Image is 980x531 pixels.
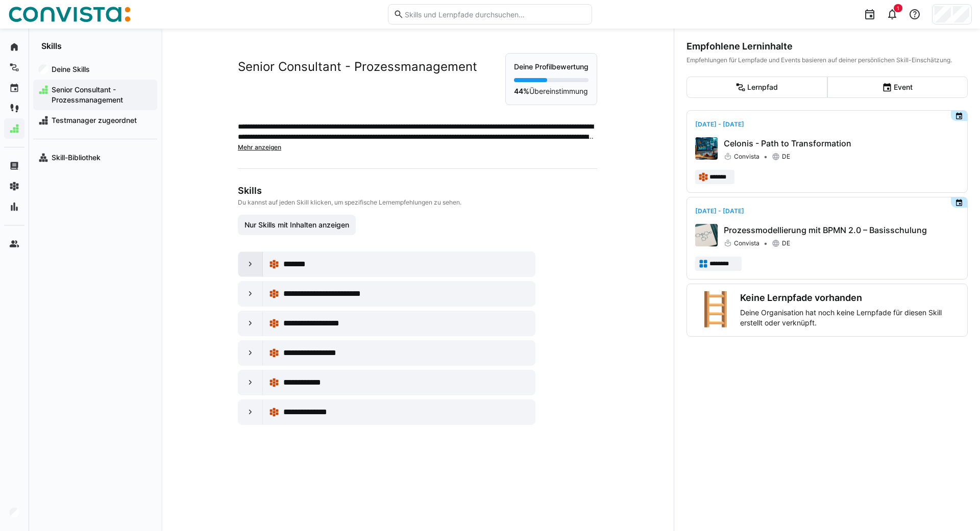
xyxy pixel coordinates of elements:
[687,41,968,52] div: Empfohlene Lerninhalte
[238,143,281,151] span: Mehr anzeigen
[50,85,152,105] span: Senior Consultant - Prozessmanagement
[695,224,718,246] img: Prozessmodellierung mit BPMN 2.0 – Basisschulung
[740,308,959,328] p: Deine Organisation hat noch keine Lernpfade für diesen Skill erstellt oder verknüpft.
[238,185,595,196] h3: Skills
[514,87,529,95] strong: 44%
[243,220,351,230] span: Nur Skills mit Inhalten anzeigen
[404,10,586,19] input: Skills und Lernpfade durchsuchen…
[687,56,968,64] div: Empfehlungen für Lernpfade und Events basieren auf deiner persönlichen Skill-Einschätzung.
[695,120,744,128] span: [DATE] - [DATE]
[514,62,589,72] p: Deine Profilbewertung
[897,5,899,11] span: 1
[695,292,736,328] div: 🪜
[734,239,759,247] span: Convista
[827,77,968,98] eds-button-option: Event
[238,215,356,235] button: Nur Skills mit Inhalten anzeigen
[740,292,959,304] h3: Keine Lernpfade vorhanden
[50,115,152,125] span: Testmanager zugeordnet
[695,137,718,160] img: Celonis - Path to Transformation
[724,224,959,236] p: Prozessmodellierung mit BPMN 2.0 – Basisschulung
[724,137,959,149] p: Celonis - Path to Transformation
[514,86,589,96] p: Übereinstimmung
[734,153,759,161] span: Convista
[238,198,595,207] p: Du kannst auf jeden Skill klicken, um spezifische Lernempfehlungen zu sehen.
[238,59,477,74] h2: Senior Consultant - Prozessmanagement
[695,207,744,215] span: [DATE] - [DATE]
[687,77,827,98] eds-button-option: Lernpfad
[782,239,790,247] span: DE
[782,153,790,161] span: DE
